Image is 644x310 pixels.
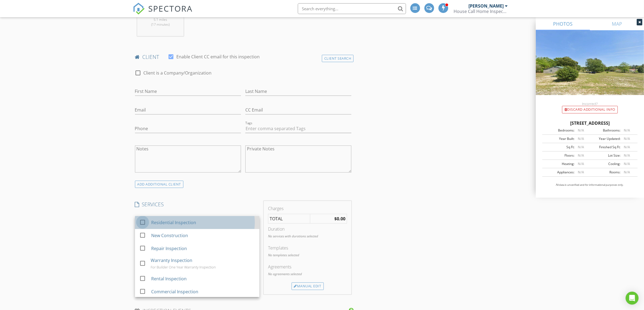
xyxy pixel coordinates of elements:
[268,272,347,277] p: No agreements selected
[144,70,212,76] label: Client is a Company/Organization
[151,232,188,239] div: New Construction
[544,145,574,150] div: Sq Ft:
[135,53,352,60] h4: client
[578,170,584,174] span: N/A
[322,55,354,62] div: Client Search
[177,54,260,59] label: Enable Client CC email for this inspection
[268,214,310,224] td: TOTAL
[536,30,644,108] img: streetview
[578,128,584,133] span: N/A
[151,265,216,269] div: For Builder One Year Warranty Inspection
[148,3,193,14] span: SPECTORA
[334,216,345,222] strong: $0.00
[268,253,347,258] p: No templates selected
[135,181,184,188] div: ADD ADDITIONAL client
[454,9,508,14] div: House Call Home Inspection
[151,219,196,226] div: Residential Inspection
[544,161,574,166] div: Heating:
[562,106,618,113] div: Discard Additional info
[578,136,584,141] span: N/A
[151,22,170,27] span: (17 minutes)
[151,275,186,282] div: Rental Inspection
[151,257,192,264] div: Warranty Inspection
[578,161,584,166] span: N/A
[578,145,584,149] span: N/A
[544,170,574,175] div: Appliances:
[590,145,620,150] div: Finished Sq Ft:
[292,282,324,290] div: Manual Edit
[298,3,406,14] input: Search everything...
[590,161,620,166] div: Cooling:
[542,183,638,187] p: All data is unverified and for informational purposes only.
[624,170,630,174] span: N/A
[151,245,187,252] div: Repair Inspection
[135,201,259,208] h4: SERVICES
[268,264,347,270] div: Agreements
[590,17,644,30] a: MAP
[624,153,630,158] span: N/A
[268,226,347,232] div: Duration
[590,136,620,141] div: Year Updated:
[268,205,347,212] div: Charges
[154,17,167,22] span: 5.1 miles
[133,7,193,19] a: SPECTORA
[624,136,630,141] span: N/A
[624,145,630,149] span: N/A
[578,153,584,158] span: N/A
[590,170,620,175] div: Rooms:
[536,17,590,30] a: PHOTOS
[536,102,644,106] div: Incorrect?
[133,3,145,15] img: The Best Home Inspection Software - Spectora
[590,128,620,133] div: Bathrooms:
[590,153,620,158] div: Lot Size:
[268,234,347,239] p: No services with durations selected
[544,136,574,141] div: Year Built:
[624,128,630,133] span: N/A
[151,288,198,295] div: Commercial Inspection
[624,161,630,166] span: N/A
[544,128,574,133] div: Bedrooms:
[268,245,347,251] div: Templates
[544,153,574,158] div: Floors:
[542,120,638,126] div: [STREET_ADDRESS]
[469,3,504,9] div: [PERSON_NAME]
[626,292,639,305] div: Open Intercom Messenger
